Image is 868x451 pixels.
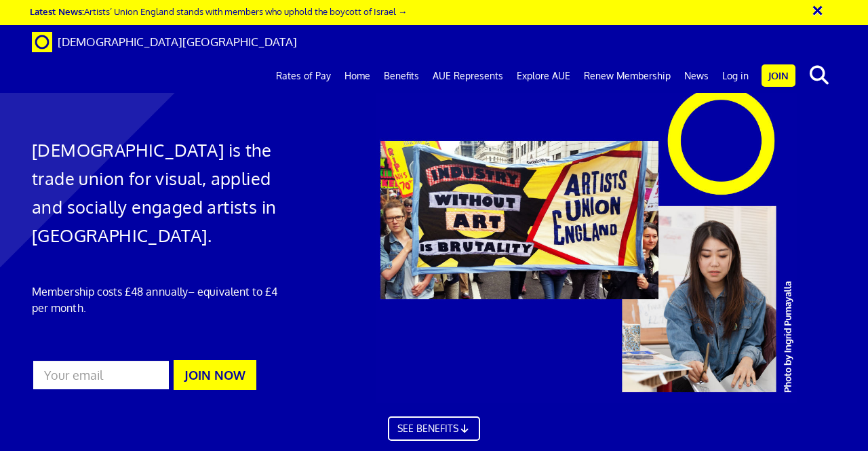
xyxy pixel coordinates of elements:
[338,59,377,93] a: Home
[715,59,755,93] a: Log in
[32,136,286,250] h1: [DEMOGRAPHIC_DATA] is the trade union for visual, applied and socially engaged artists in [GEOGRA...
[798,61,840,90] button: search
[269,59,338,93] a: Rates of Pay
[388,416,480,441] a: SEE BENEFITS
[32,359,170,391] input: Your email
[174,360,256,390] button: JOIN NOW
[577,59,677,93] a: Renew Membership
[30,5,84,17] strong: Latest News:
[762,64,795,87] a: Join
[510,59,577,93] a: Explore AUE
[377,59,426,93] a: Benefits
[677,59,715,93] a: News
[22,25,307,59] a: Brand [DEMOGRAPHIC_DATA][GEOGRAPHIC_DATA]
[32,283,286,316] p: Membership costs £48 annually – equivalent to £4 per month.
[426,59,510,93] a: AUE Represents
[58,35,297,49] span: [DEMOGRAPHIC_DATA][GEOGRAPHIC_DATA]
[30,5,407,17] a: Latest News:Artists’ Union England stands with members who uphold the boycott of Israel →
